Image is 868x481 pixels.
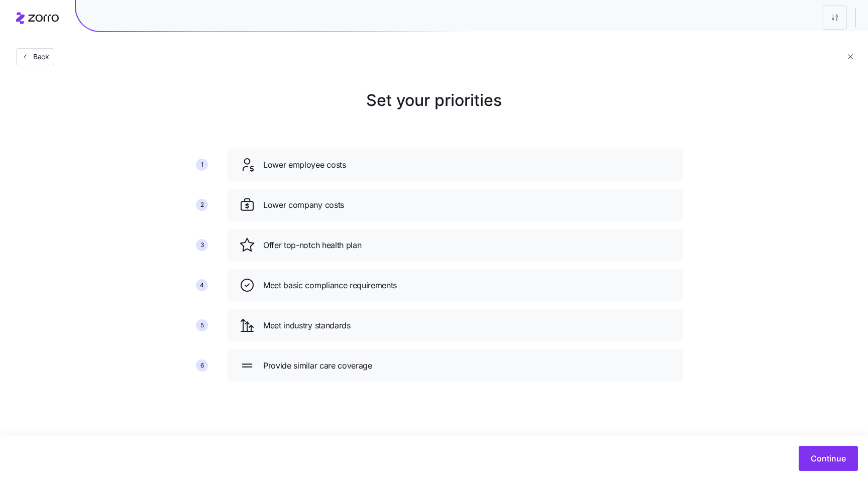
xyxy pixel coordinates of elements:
[263,319,351,332] span: Meet industry standards
[227,189,683,221] div: Lower company costs
[263,199,344,211] span: Lower company costs
[196,199,208,211] div: 2
[16,48,54,65] button: Back
[263,359,372,372] span: Provide similar care coverage
[196,239,208,251] div: 3
[29,52,49,62] span: Back
[227,349,683,382] div: Provide similar care coverage
[185,88,683,112] h1: Set your priorities
[263,159,346,171] span: Lower employee costs
[196,359,208,372] div: 6
[263,239,361,252] span: Offer top-notch health plan
[263,279,397,292] span: Meet basic compliance requirements
[799,446,858,471] button: Continue
[196,319,208,331] div: 5
[196,159,208,171] div: 1
[196,279,208,291] div: 4
[227,229,683,261] div: Offer top-notch health plan
[227,269,683,301] div: Meet basic compliance requirements
[227,309,683,341] div: Meet industry standards
[811,452,846,464] span: Continue
[227,149,683,181] div: Lower employee costs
